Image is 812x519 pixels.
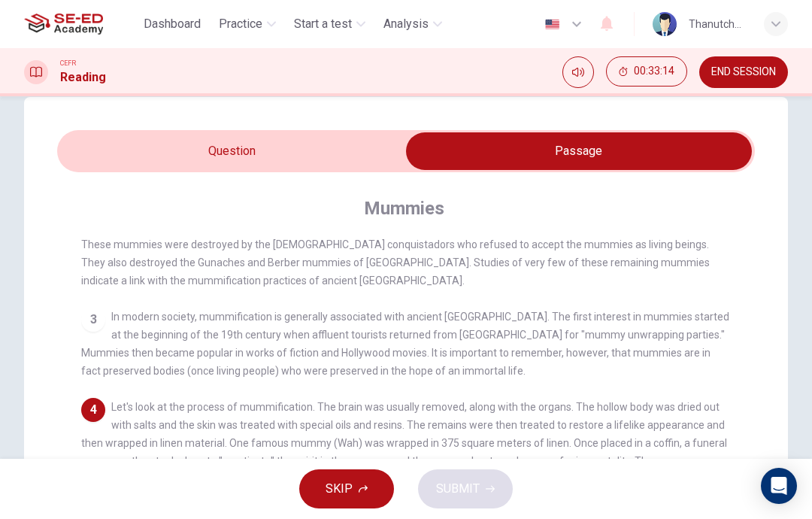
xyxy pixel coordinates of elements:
button: Dashboard [138,11,207,38]
div: 3 [81,308,105,332]
div: Hide [606,56,687,88]
span: CEFR [60,58,76,68]
button: 00:33:14 [606,56,687,86]
div: Open Intercom Messenger [761,468,797,504]
button: Start a test [288,11,371,38]
button: Practice [213,11,282,38]
span: Analysis [383,15,429,33]
button: Analysis [377,11,448,38]
span: In modern society, mummification is generally associated with ancient [GEOGRAPHIC_DATA]. The firs... [81,311,729,377]
div: Mute [562,56,594,88]
span: 00:33:14 [634,65,674,77]
button: SKIP [299,469,394,508]
span: SKIP [326,478,353,499]
img: en [543,19,562,30]
div: 4 [81,398,105,422]
span: Practice [219,15,262,33]
span: END SESSION [711,66,776,78]
span: Start a test [294,15,352,33]
div: Thanutchaphon Butdee [689,15,746,33]
a: SE-ED Academy logo [24,9,138,39]
img: SE-ED Academy logo [24,9,103,39]
span: Dashboard [144,15,201,33]
h1: Reading [60,68,106,86]
button: END SESSION [699,56,788,88]
h4: Mummies [364,196,444,220]
img: Profile picture [653,12,677,36]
